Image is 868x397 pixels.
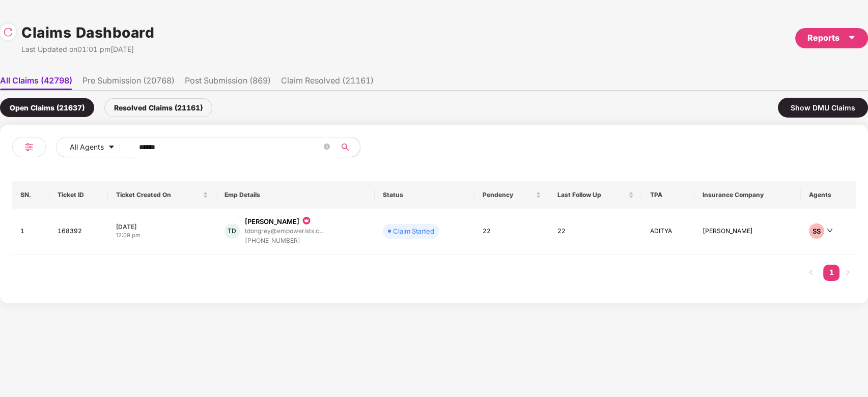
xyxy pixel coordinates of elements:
div: Last Updated on 01:01 pm[DATE] [21,44,154,55]
td: 1 [12,209,49,254]
span: All Agents [70,141,104,153]
div: [PERSON_NAME] [245,217,299,226]
th: Emp Details [216,181,375,209]
th: Agents [801,181,856,209]
button: right [839,265,856,281]
button: left [803,265,819,281]
span: down [827,228,833,234]
div: Resolved Claims (21161) [104,98,212,117]
th: Ticket Created On [108,181,216,209]
th: SN. [12,181,49,209]
div: SS [809,223,824,239]
td: ADITYA [642,209,694,254]
span: Last Follow Up [557,191,626,199]
a: 1 [823,265,839,280]
h1: Claims Dashboard [21,21,154,44]
button: All Agentscaret-down [56,137,137,157]
div: Reports [807,32,856,44]
div: [PHONE_NUMBER] [245,236,324,246]
li: 1 [823,265,839,281]
span: Ticket Created On [116,191,201,199]
li: Claim Resolved (21161) [281,75,374,90]
span: Pendency [483,191,534,199]
li: Post Submission (869) [185,75,271,90]
div: TD [225,223,240,239]
th: Insurance Company [694,181,800,209]
img: icon [301,215,312,226]
div: tdongrey@empowerists.c... [245,228,324,234]
span: left [808,269,814,275]
td: 22 [474,209,549,254]
div: Show DMU Claims [778,98,868,118]
td: 168392 [49,209,108,254]
th: Last Follow Up [549,181,642,209]
td: [PERSON_NAME] [694,209,800,254]
img: svg+xml;base64,PHN2ZyBpZD0iUmVsb2FkLTMyeDMyIiB4bWxucz0iaHR0cDovL3d3dy53My5vcmcvMjAwMC9zdmciIHdpZH... [3,27,13,37]
th: Status [375,181,474,209]
span: caret-down [108,144,115,152]
div: 12:09 pm [116,231,208,240]
span: close-circle [324,144,330,150]
span: close-circle [324,143,330,152]
li: Previous Page [803,265,819,281]
li: Pre Submission (20768) [82,75,175,90]
td: 22 [549,209,642,254]
span: right [845,269,851,275]
img: svg+xml;base64,PHN2ZyB4bWxucz0iaHR0cDovL3d3dy53My5vcmcvMjAwMC9zdmciIHdpZHRoPSIyNCIgaGVpZ2h0PSIyNC... [23,141,35,153]
div: Claim Started [393,226,434,236]
span: search [335,143,355,151]
button: search [335,137,360,157]
span: caret-down [848,34,856,42]
th: Ticket ID [49,181,108,209]
th: Pendency [474,181,549,209]
th: TPA [642,181,694,209]
div: [DATE] [116,222,208,231]
li: Next Page [839,265,856,281]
